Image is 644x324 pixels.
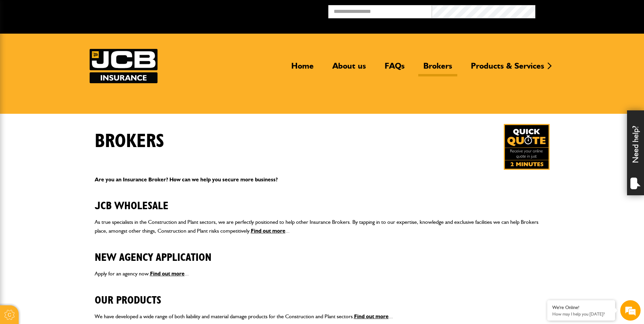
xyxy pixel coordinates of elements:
[150,270,185,277] a: Find out more
[466,61,549,76] a: Products & Services
[95,189,550,212] h2: JCB Wholesale
[95,284,550,307] h2: Our Products
[95,312,550,321] p: We have developed a wide range of both liability and material damage products for the Constructio...
[327,61,371,76] a: About us
[95,130,164,153] h1: Brokers
[627,110,644,195] div: Need help?
[95,269,550,278] p: Apply for an agency now. ...
[504,124,550,170] a: Get your insurance quote in just 2-minutes
[354,313,389,320] a: Find out more
[95,175,550,184] p: Are you an Insurance Broker? How can we help you secure more business?
[95,241,550,264] h2: New Agency Application
[552,311,610,317] p: How may I help you today?
[380,61,410,76] a: FAQs
[286,61,319,76] a: Home
[552,305,610,310] div: We're Online!
[504,124,550,170] img: Quick Quote
[90,49,158,83] img: JCB Insurance Services logo
[535,5,639,16] button: Broker Login
[418,61,457,76] a: Brokers
[95,218,550,235] p: As true specialists in the Construction and Plant sectors, we are perfectly positioned to help ot...
[90,49,158,83] a: JCB Insurance Services
[251,228,286,234] a: Find out more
